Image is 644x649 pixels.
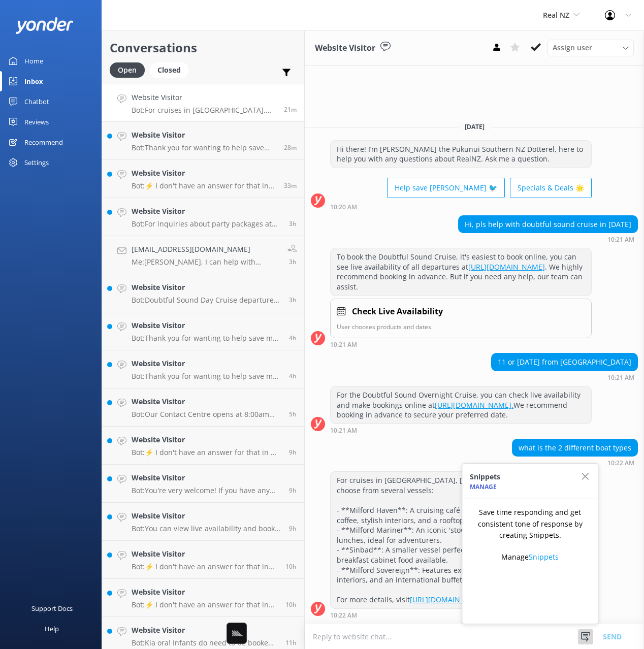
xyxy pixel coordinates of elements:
[132,410,281,419] p: Bot: Our Contact Centre opens at 8:00am and operates until 7pm daily. Feel free to reach out to u...
[132,206,281,217] h4: Website Visitor
[543,10,569,20] span: Real NZ
[132,320,281,331] h4: Website Visitor
[331,472,591,608] div: For cruises in [GEOGRAPHIC_DATA], [GEOGRAPHIC_DATA], you can choose from several vessels: - **Mil...
[132,548,278,560] h4: Website Visitor
[330,612,357,619] strong: 10:22 AM
[102,427,304,465] a: Website VisitorBot:⚡ I don't have an answer for that in my knowledge base. Please try to rephrase...
[132,372,281,381] p: Bot: Thank you for wanting to help save me! By booking any RealNZ experience on our website befor...
[102,465,304,503] a: Website VisitorBot:You're very welcome! If you have any more questions or need further assistance...
[330,204,357,210] strong: 10:20 AM
[150,64,194,75] a: Closed
[132,396,281,407] h4: Website Visitor
[102,541,304,579] a: Website VisitorBot:⚡ I don't have an answer for that in my knowledge base. Please try to rephrase...
[580,464,598,490] button: Close
[492,353,637,371] div: 11 or [DATE] from [GEOGRAPHIC_DATA]
[110,38,297,57] h2: Conversations
[132,143,276,152] p: Bot: Thank you for wanting to help save me! By booking any RealNZ experience on our website befor...
[330,611,592,619] div: Sep 09 2025 12:22pm (UTC +12:00) Pacific/Auckland
[15,17,74,34] img: yonder-white-logo.png
[132,434,281,445] h4: Website Visitor
[102,236,304,274] a: [EMAIL_ADDRESS][DOMAIN_NAME]Me:[PERSON_NAME], I can help with booking all of this in for you. Can...
[132,587,278,598] h4: Website Visitor
[132,168,276,179] h4: Website Visitor
[284,143,297,152] span: Sep 09 2025 12:15pm (UTC +12:00) Pacific/Auckland
[102,503,304,541] a: Website VisitorBot:You can view live availability and book the Queenstown Lake Cruise online at [...
[510,178,592,198] button: Specials & Deals 🌟
[102,84,304,122] a: Website VisitorBot:For cruises in [GEOGRAPHIC_DATA], [GEOGRAPHIC_DATA], you can choose from sever...
[607,237,634,243] strong: 10:21 AM
[330,342,357,348] strong: 10:21 AM
[132,638,278,647] p: Bot: Kia ora! Infants do need to be booked for health and safety reasons, but our coaches do not ...
[529,552,559,562] a: Snippets
[24,71,43,91] div: Inbox
[24,91,49,112] div: Chatbot
[102,160,304,198] a: Website VisitorBot:⚡ I don't have an answer for that in my knowledge base. Please try to rephrase...
[470,507,590,541] p: Save time responding and get consistent tone of response by creating Snippets.
[150,62,188,78] div: Closed
[330,341,592,348] div: Sep 09 2025 12:21pm (UTC +12:00) Pacific/Auckland
[458,236,638,243] div: Sep 09 2025 12:21pm (UTC +12:00) Pacific/Auckland
[315,42,375,55] h3: Website Visitor
[24,132,63,152] div: Recommend
[330,427,592,434] div: Sep 09 2025 12:21pm (UTC +12:00) Pacific/Auckland
[285,600,297,609] span: Sep 09 2025 01:48am (UTC +12:00) Pacific/Auckland
[110,64,150,75] a: Open
[337,322,585,332] p: User chooses products and dates.
[459,216,637,233] div: Hi, pls help with doubtful sound cruise in [DATE]
[289,486,297,495] span: Sep 09 2025 03:20am (UTC +12:00) Pacific/Auckland
[459,122,491,131] span: [DATE]
[132,296,281,305] p: Bot: Doubtful Sound Day Cruise departure times vary by location and season. For the most accurate...
[512,439,637,457] div: what is the 2 different boat types
[289,257,297,266] span: Sep 09 2025 09:27am (UTC +12:00) Pacific/Auckland
[331,386,591,424] div: For the Doubtful Sound Overnight Cruise, you can check live availability and make bookings online...
[102,312,304,350] a: Website VisitorBot:Thank you for wanting to help save me! By booking any RealNZ experience on our...
[24,112,49,132] div: Reviews
[331,248,591,295] div: To book the Doubtful Sound Cruise, it's easiest to book online, you can see live availability of ...
[132,600,278,609] p: Bot: ⚡ I don't have an answer for that in my knowledge base. Please try to rephrase your question...
[289,448,297,457] span: Sep 09 2025 03:20am (UTC +12:00) Pacific/Auckland
[330,428,357,434] strong: 10:21 AM
[132,562,278,571] p: Bot: ⚡ I don't have an answer for that in my knowledge base. Please try to rephrase your question...
[132,510,281,522] h4: Website Visitor
[512,459,638,466] div: Sep 09 2025 12:22pm (UTC +12:00) Pacific/Auckland
[330,203,592,210] div: Sep 09 2025 12:20pm (UTC +12:00) Pacific/Auckland
[132,106,276,115] p: Bot: For cruises in [GEOGRAPHIC_DATA], [GEOGRAPHIC_DATA], you can choose from several vessels: - ...
[284,181,297,190] span: Sep 09 2025 12:10pm (UTC +12:00) Pacific/Auckland
[468,262,545,272] a: [URL][DOMAIN_NAME]
[289,372,297,380] span: Sep 09 2025 07:54am (UTC +12:00) Pacific/Auckland
[132,358,281,369] h4: Website Visitor
[289,296,297,304] span: Sep 09 2025 09:02am (UTC +12:00) Pacific/Auckland
[435,400,513,410] a: [URL][DOMAIN_NAME].
[284,105,297,114] span: Sep 09 2025 12:22pm (UTC +12:00) Pacific/Auckland
[607,375,634,381] strong: 10:21 AM
[553,42,592,53] span: Assign user
[285,562,297,571] span: Sep 09 2025 02:28am (UTC +12:00) Pacific/Auckland
[501,551,559,563] p: Manage
[132,448,281,457] p: Bot: ⚡ I don't have an answer for that in my knowledge base. Please try to rephrase your question...
[607,460,634,466] strong: 10:22 AM
[132,181,276,190] p: Bot: ⚡ I don't have an answer for that in my knowledge base. Please try to rephrase your question...
[132,129,276,141] h4: Website Visitor
[132,625,278,636] h4: Website Visitor
[110,62,145,78] div: Open
[289,410,297,418] span: Sep 09 2025 07:22am (UTC +12:00) Pacific/Auckland
[45,619,59,639] div: Help
[132,334,281,343] p: Bot: Thank you for wanting to help save me! By booking any RealNZ experience on our website befor...
[102,122,304,160] a: Website VisitorBot:Thank you for wanting to help save me! By booking any RealNZ experience on our...
[331,141,591,168] div: Hi there! I’m [PERSON_NAME] the Pukunui Southern NZ Dotterel, here to help you with any questions...
[470,482,497,491] a: Manage
[132,282,281,293] h4: Website Visitor
[24,51,43,71] div: Home
[132,92,276,103] h4: Website Visitor
[132,244,280,255] h4: [EMAIL_ADDRESS][DOMAIN_NAME]
[491,374,638,381] div: Sep 09 2025 12:21pm (UTC +12:00) Pacific/Auckland
[285,638,297,647] span: Sep 09 2025 01:01am (UTC +12:00) Pacific/Auckland
[132,472,281,483] h4: Website Visitor
[289,524,297,533] span: Sep 09 2025 03:08am (UTC +12:00) Pacific/Auckland
[132,486,281,495] p: Bot: You're very welcome! If you have any more questions or need further assistance, feel free to...
[548,40,634,56] div: Assign User
[102,274,304,312] a: Website VisitorBot:Doubtful Sound Day Cruise departure times vary by location and season. For the...
[102,388,304,427] a: Website VisitorBot:Our Contact Centre opens at 8:00am and operates until 7pm daily. Feel free to ...
[24,152,49,173] div: Settings
[31,598,73,619] div: Support Docs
